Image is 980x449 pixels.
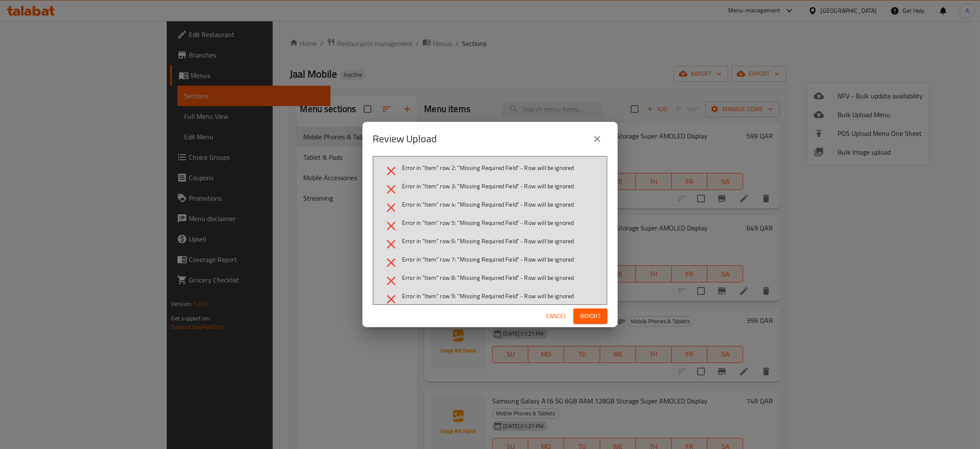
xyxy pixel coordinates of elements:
[402,255,574,264] span: Error in "Item" row 7: "Missing Required Field" - Row will be ignored
[402,237,574,245] span: Error in "Item" row 6: "Missing Required Field" - Row will be ignored
[402,273,574,282] span: Error in "Item" row 8: "Missing Required Field" - Row will be ignored
[402,164,574,172] span: Error in "Item" row 2: "Missing Required Field" - Row will be ignored
[402,200,574,209] span: Error in "Item" row 4: "Missing Required Field" - Row will be ignored
[580,311,601,322] span: Import
[573,308,607,324] button: Import
[402,219,574,227] span: Error in "Item" row 5: "Missing Required Field" - Row will be ignored
[402,182,574,190] span: Error in "Item" row 3: "Missing Required Field" - Row will be ignored
[587,129,607,149] button: close
[402,292,574,300] span: Error in "Item" row 9: "Missing Required Field" - Row will be ignored
[546,311,567,322] span: Cancel
[373,132,437,146] h2: Review Upload
[543,308,570,324] button: Cancel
